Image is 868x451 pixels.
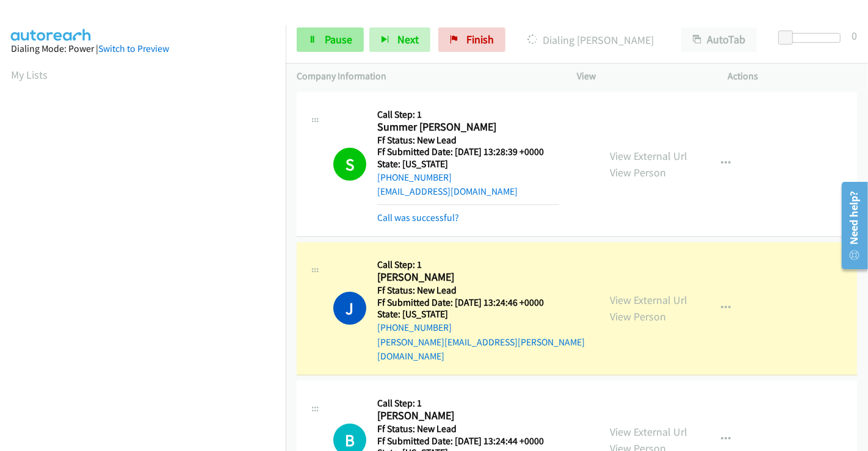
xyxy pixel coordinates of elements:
[397,32,419,46] span: Next
[522,32,659,48] p: Dialing [PERSON_NAME]
[610,309,666,323] a: View Person
[377,158,559,170] h5: State: [US_STATE]
[610,165,666,179] a: View Person
[610,425,687,439] a: View External Url
[377,212,459,223] a: Call was successful?
[377,186,518,197] a: [EMAIL_ADDRESS][DOMAIN_NAME]
[377,397,559,410] h5: Call Step: 1
[11,41,275,56] div: Dialing Mode: Power |
[333,148,366,181] h1: S
[852,27,857,44] div: 0
[377,134,559,146] h5: Ff Status: New Lead
[377,308,588,320] h5: State: [US_STATE]
[377,109,559,121] h5: Call Step: 1
[297,69,555,84] p: Company Information
[377,120,559,134] h2: Summer [PERSON_NAME]
[466,32,494,46] span: Finish
[728,69,858,84] p: Actions
[377,284,588,297] h5: Ff Status: New Lead
[377,259,588,271] h5: Call Step: 1
[369,27,430,52] button: Next
[610,149,687,163] a: View External Url
[681,27,757,52] button: AutoTab
[377,336,585,363] a: [PERSON_NAME][EMAIL_ADDRESS][PERSON_NAME][DOMAIN_NAME]
[297,27,364,52] a: Pause
[377,297,588,309] h5: Ff Submitted Date: [DATE] 13:24:46 +0000
[333,292,366,325] h1: J
[833,177,868,274] iframe: Resource Center
[438,27,505,52] a: Finish
[377,171,452,183] a: [PHONE_NUMBER]
[377,270,559,284] h2: [PERSON_NAME]
[377,435,559,447] h5: Ff Submitted Date: [DATE] 13:24:44 +0000
[784,33,841,43] div: Delay between calls (in seconds)
[377,423,559,435] h5: Ff Status: New Lead
[610,293,687,307] a: View External Url
[98,43,169,54] a: Switch to Preview
[377,146,559,158] h5: Ff Submitted Date: [DATE] 13:28:39 +0000
[577,69,706,84] p: View
[377,409,559,423] h2: [PERSON_NAME]
[377,322,452,333] a: [PHONE_NUMBER]
[11,68,48,82] a: My Lists
[325,32,352,46] span: Pause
